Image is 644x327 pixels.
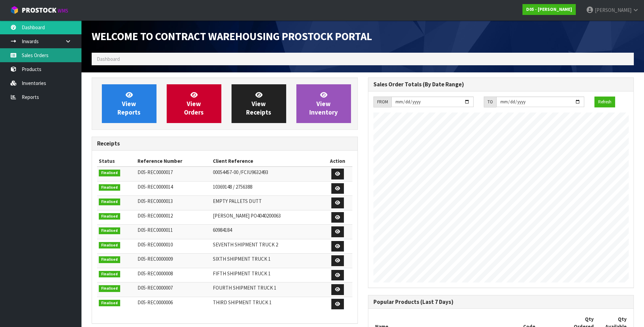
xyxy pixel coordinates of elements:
[137,256,173,262] span: D05-REC0000009
[373,81,629,88] h3: Sales Order Totals (By Date Range)
[167,84,221,123] a: ViewOrders
[137,270,173,277] span: D05-REC0000008
[594,97,615,107] button: Refresh
[10,6,19,14] img: cube-alt.png
[99,271,120,278] span: Finalised
[213,299,272,306] span: THIRD SHIPMENT TRUCK 1
[99,300,120,307] span: Finalised
[137,184,173,190] span: D05-REC0000014
[99,213,120,220] span: Finalised
[99,285,120,292] span: Finalised
[232,84,286,123] a: ViewReceipts
[213,241,278,248] span: SEVENTH SHIPMENT TRUCK 2
[58,7,68,14] small: WMS
[309,91,338,116] span: View Inventory
[136,156,211,167] th: Reference Number
[213,169,268,175] span: 00054457-00 /FCIU9632493
[137,227,173,233] span: D05-REC0000011
[137,212,173,219] span: D05-REC0000012
[373,97,391,107] div: FROM
[213,198,262,204] span: EMPTY PALLETS DUTT
[137,285,173,291] span: D05-REC0000007
[117,91,141,116] span: View Reports
[99,184,120,191] span: Finalised
[184,91,204,116] span: View Orders
[213,256,271,262] span: SIXTH SHIPMENT TRUCK 1
[92,30,372,43] span: Welcome to Contract Warehousing ProStock Portal
[99,199,120,205] span: Finalised
[323,156,352,167] th: Action
[99,170,120,176] span: Finalised
[137,169,173,175] span: D05-REC0000017
[213,212,281,219] span: [PERSON_NAME] PO4040200063
[211,156,323,167] th: Client Reference
[213,184,252,190] span: 10369148 / 2756388
[99,256,120,263] span: Finalised
[97,140,352,147] h3: Receipts
[213,285,276,291] span: FOURTH SHIPMENT TRUCK 1
[373,299,629,305] h3: Popular Products (Last 7 Days)
[99,242,120,249] span: Finalised
[102,84,157,123] a: ViewReports
[22,6,56,15] span: ProStock
[213,227,232,233] span: 60984184
[526,6,572,12] strong: D05 - [PERSON_NAME]
[595,7,631,13] span: [PERSON_NAME]
[213,270,271,277] span: FIFTH SHIPMENT TRUCK 1
[137,198,173,204] span: D05-REC0000013
[99,227,120,234] span: Finalised
[137,241,173,248] span: D05-REC0000010
[137,299,173,306] span: D05-REC0000006
[246,91,271,116] span: View Receipts
[484,97,496,107] div: TO
[97,56,120,62] span: Dashboard
[97,156,136,167] th: Status
[296,84,351,123] a: ViewInventory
